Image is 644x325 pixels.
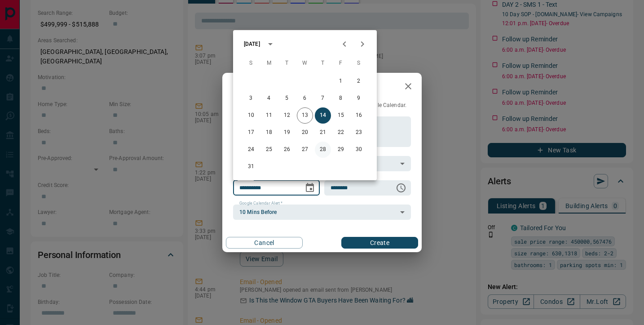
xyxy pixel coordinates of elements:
[279,142,295,158] button: 26
[279,125,295,141] button: 19
[239,176,251,182] label: Date
[243,159,259,175] button: 31
[297,107,313,124] button: 13
[331,176,342,182] label: Time
[341,237,418,249] button: Create
[297,142,313,158] button: 27
[243,54,259,72] span: Sunday
[244,40,260,48] div: [DATE]
[261,125,277,141] button: 18
[315,125,331,141] button: 21
[233,205,411,220] div: 10 Mins Before
[333,125,349,141] button: 22
[279,90,295,107] button: 5
[261,90,277,107] button: 4
[315,142,331,158] button: 28
[297,90,313,107] button: 6
[351,125,367,141] button: 23
[263,36,278,52] button: calendar view is open, switch to year view
[279,54,295,72] span: Tuesday
[353,35,371,53] button: Next month
[297,125,313,141] button: 20
[333,107,349,124] button: 15
[226,237,303,249] button: Cancel
[243,142,259,158] button: 24
[243,125,259,141] button: 17
[261,107,277,124] button: 11
[243,90,259,107] button: 3
[351,107,367,124] button: 16
[335,35,353,53] button: Previous month
[351,73,367,89] button: 2
[333,73,349,89] button: 1
[261,54,277,72] span: Monday
[279,107,295,124] button: 12
[333,54,349,72] span: Friday
[315,54,331,72] span: Thursday
[351,142,367,158] button: 30
[297,54,313,72] span: Wednesday
[392,179,410,197] button: Choose time, selected time is 6:00 AM
[333,90,349,107] button: 8
[301,179,319,197] button: Choose date, selected date is Aug 14, 2025
[243,107,259,124] button: 10
[333,142,349,158] button: 29
[239,200,282,206] label: Google Calendar Alert
[222,73,283,102] h2: New Task
[315,90,331,107] button: 7
[261,142,277,158] button: 25
[351,54,367,72] span: Saturday
[315,107,331,124] button: 14
[351,90,367,107] button: 9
